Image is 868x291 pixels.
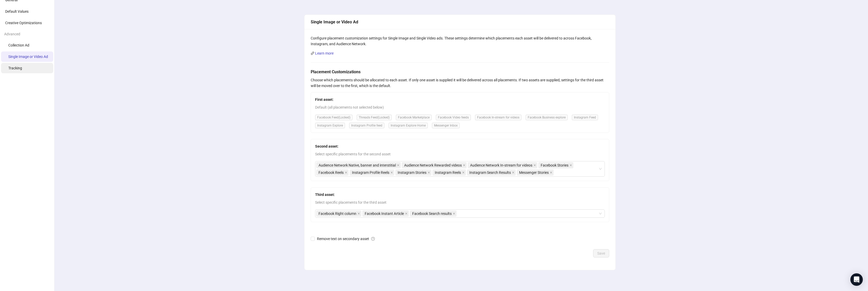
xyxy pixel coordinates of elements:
span: Select specific placements for the third asset [315,200,605,205]
span: Facebook Instant Article [365,211,404,216]
span: Audience Network In-stream for videos [470,162,532,168]
span: Audience Network Native, banner and interstitial [318,162,396,168]
span: Facebook Stories [538,162,573,168]
strong: Second asset: [315,144,338,148]
span: Instagram Explore [315,123,345,128]
span: Threads Feed (Locked) [357,115,392,120]
span: Facebook Right column [316,210,361,217]
span: close [428,171,430,174]
span: Audience Network Rewarded videos [402,162,467,168]
div: Choose which placements should be allocated to each asset. If only one asset is supplied it will ... [311,77,609,89]
span: Default (all placements not selected below) [315,104,605,110]
h5: Placement Customizations [311,69,609,75]
span: Facebook Search results [412,211,452,216]
a: Learn more [315,51,334,55]
span: Single Image or Video Ad [8,55,48,59]
span: Instagram Search Results [467,169,516,176]
span: question-circle [371,237,375,241]
span: Messenger Stories [517,169,554,176]
span: Instagram Profile Reels [350,169,394,176]
button: Save [593,249,609,257]
strong: First asset: [315,97,334,102]
span: Facebook Search results [410,210,457,217]
span: Facebook Stories [541,162,568,168]
div: Single Image or Video Ad [311,19,609,25]
span: Facebook Instant Article [362,210,409,217]
span: Instagram Stories [395,169,431,176]
span: Facebook Right column [318,211,356,216]
strong: Third asset: [315,193,335,197]
span: Facebook Marketplace [396,115,432,120]
span: close [405,212,408,215]
span: Facebook Feed (Locked) [315,115,352,120]
span: Instagram Explore Home [389,123,428,128]
span: Facebook Video feeds [436,115,471,120]
span: Audience Network In-stream for videos [468,162,537,168]
span: Facebook In-stream for videos [475,115,521,120]
span: close [462,171,465,174]
span: Messenger Stories [519,170,549,175]
span: Facebook Business explore [526,115,568,120]
span: link [311,51,314,55]
span: Instagram Feed [572,115,598,120]
span: Messenger Inbox [432,123,460,128]
span: Instagram Search Results [469,170,511,175]
span: Creative Optimizations [5,21,42,25]
span: Instagram Profile Reels [352,170,389,175]
span: Default Values [5,9,29,14]
div: Configure placement customization settings for Single Image and Single Video ads. These settings ... [311,35,609,47]
div: Open Intercom Messenger [850,273,863,286]
span: close [463,164,465,167]
span: Audience Network Native, banner and interstitial [316,162,401,168]
span: Facebook Reels [316,169,349,176]
span: Facebook Reels [318,170,344,175]
span: close [533,164,536,167]
span: close [550,171,552,174]
span: close [397,164,399,167]
span: close [569,164,572,167]
span: Instagram Profile feed [349,123,384,128]
span: Instagram Stories [398,170,426,175]
span: Instagram Reels [435,170,461,175]
span: Select specific placements for the second asset [315,151,605,157]
span: close [512,171,514,174]
span: Tracking [8,66,22,70]
span: close [453,212,455,215]
span: close [345,171,347,174]
span: Instagram Reels [432,169,466,176]
span: Audience Network Rewarded videos [404,162,462,168]
span: close [390,171,393,174]
span: Collection Ad [8,43,29,47]
span: close [357,212,360,215]
span: Remove text on secondary asset [315,236,377,242]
